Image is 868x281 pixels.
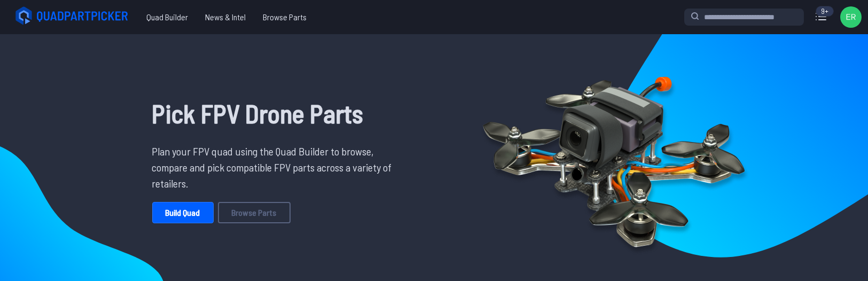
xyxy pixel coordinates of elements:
[152,94,400,132] h1: Pick FPV Drone Parts
[460,52,768,266] img: Quadcopter
[218,202,291,223] a: Browse Parts
[254,6,315,28] a: Browse Parts
[197,6,254,28] a: News & Intel
[152,143,400,191] p: Plan your FPV quad using the Quad Builder to browse, compare and pick compatible FPV parts across...
[840,6,862,28] img: User
[816,6,834,17] div: 9+
[152,202,214,223] a: Build Quad
[138,6,197,28] a: Quad Builder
